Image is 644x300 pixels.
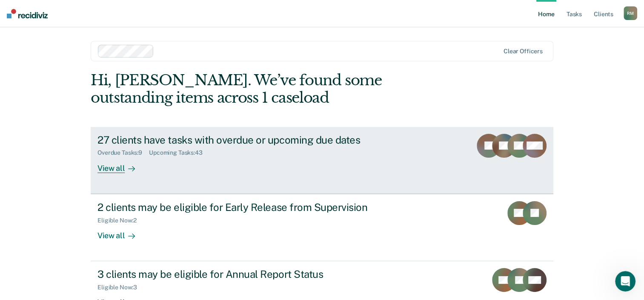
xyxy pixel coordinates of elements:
[97,224,145,240] div: View all
[91,127,553,194] a: 27 clients have tasks with overdue or upcoming due datesOverdue Tasks:9Upcoming Tasks:43View all
[97,156,145,173] div: View all
[97,134,396,146] div: 27 clients have tasks with overdue or upcoming due dates
[624,6,637,20] button: RM
[91,194,553,261] a: 2 clients may be eligible for Early Release from SupervisionEligible Now:2View all
[149,149,209,156] div: Upcoming Tasks : 43
[615,271,635,291] iframe: Intercom live chat
[97,149,149,156] div: Overdue Tasks : 9
[91,72,461,107] div: Hi, [PERSON_NAME]. We’ve found some outstanding items across 1 caseload
[97,284,144,291] div: Eligible Now : 3
[97,217,143,224] div: Eligible Now : 2
[504,48,543,55] div: Clear officers
[97,201,396,213] div: 2 clients may be eligible for Early Release from Supervision
[97,268,396,280] div: 3 clients may be eligible for Annual Report Status
[7,9,48,18] img: Recidiviz
[624,6,637,20] div: R M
